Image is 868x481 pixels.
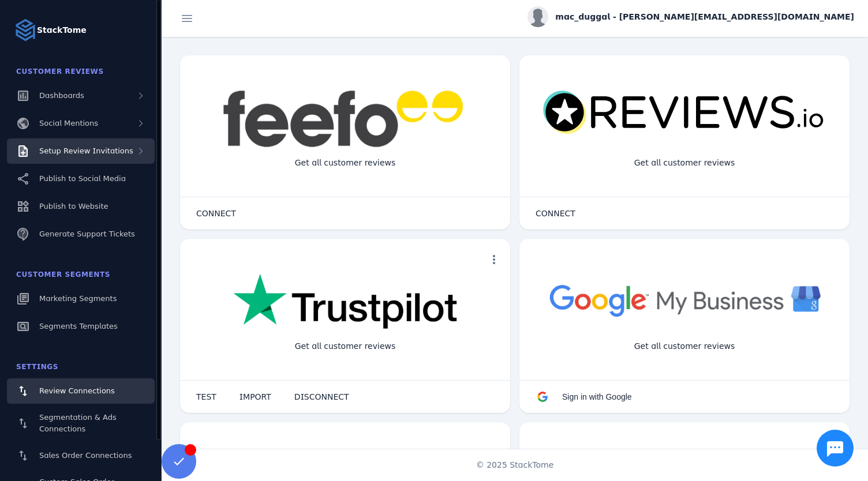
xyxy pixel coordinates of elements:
a: Sales Order Connections [7,443,155,468]
span: IMPORT [240,393,271,401]
img: profile.jpg [527,6,548,27]
a: Segmentation & Ads Connections [7,406,155,441]
a: Review Connections [7,378,155,404]
button: Sign in with Google [524,385,643,408]
button: IMPORT [228,385,283,408]
div: Get all customer reviews [625,148,744,178]
span: Settings [16,363,58,371]
button: CONNECT [185,202,248,225]
button: mac_duggal - [PERSON_NAME][EMAIL_ADDRESS][DOMAIN_NAME] [527,6,854,27]
span: Sign in with Google [562,392,632,401]
strong: StackTome [37,24,87,36]
span: Segmentation & Ads Connections [39,413,117,433]
img: feefo.png [221,90,469,148]
a: Publish to Website [7,194,155,219]
a: Marketing Segments [7,286,155,311]
span: Generate Support Tickets [39,230,135,238]
button: TEST [185,385,228,408]
img: reviewsio.svg [542,90,826,136]
span: © 2025 StackTome [476,459,554,471]
span: Review Connections [39,386,115,395]
span: Social Mentions [39,119,98,127]
span: Dashboards [39,91,84,100]
button: CONNECT [524,202,587,225]
img: Logo image [14,18,37,42]
div: Get all customer reviews [286,148,405,178]
a: Segments Templates [7,314,155,339]
div: Get all customer reviews [286,331,405,362]
button: DISCONNECT [283,385,361,408]
span: Publish to Website [39,202,108,211]
span: Customer Reviews [16,67,104,76]
span: DISCONNECT [294,393,349,401]
span: Setup Review Invitations [39,146,133,155]
img: googlebusiness.png [542,273,826,326]
span: CONNECT [196,209,236,217]
button: more [482,248,506,271]
span: Marketing Segments [39,294,117,303]
span: TEST [196,393,216,401]
div: Get all customer reviews [625,331,744,362]
span: Segments Templates [39,322,118,330]
span: mac_duggal - [PERSON_NAME][EMAIL_ADDRESS][DOMAIN_NAME] [555,11,854,23]
img: trustpilot.png [233,273,457,331]
a: Generate Support Tickets [7,221,155,247]
span: Sales Order Connections [39,451,132,460]
span: CONNECT [536,209,575,217]
a: Publish to Social Media [7,166,155,191]
span: Publish to Social Media [39,174,126,183]
span: Customer Segments [16,270,110,279]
